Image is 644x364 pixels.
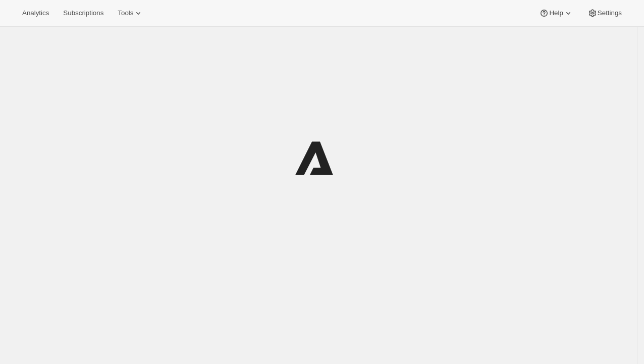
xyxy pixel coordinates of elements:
button: Tools [112,6,149,20]
button: Help [533,6,579,20]
span: Tools [118,9,133,17]
span: Analytics [22,9,49,17]
button: Subscriptions [57,6,110,20]
button: Analytics [16,6,55,20]
button: Settings [581,6,628,20]
span: Settings [598,9,622,17]
span: Subscriptions [63,9,103,17]
span: Help [549,9,563,17]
